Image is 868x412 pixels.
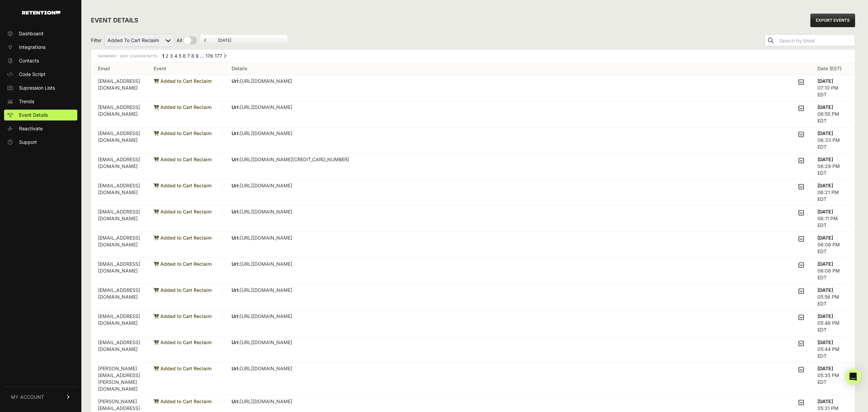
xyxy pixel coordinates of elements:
td: 05:35 PM EDT [811,362,855,395]
strong: [DATE] [817,339,833,345]
strong: [DATE] [817,313,833,319]
span: MY ACCOUNT [11,394,44,400]
p: [URL][DOMAIN_NAME] [232,104,307,111]
p: [URL][DOMAIN_NAME] [232,365,315,372]
a: Page 4 [174,53,177,59]
span: Contacts [19,57,39,64]
td: [PERSON_NAME][EMAIL_ADDRESS][PERSON_NAME][DOMAIN_NAME] [91,362,147,395]
a: Supression Lists [4,82,77,93]
p: [URL][DOMAIN_NAME][CREDIT_CARD_NUMBER] [232,156,349,163]
span: Dashboard [19,30,43,37]
strong: [DATE] [817,366,833,371]
strong: Url: [232,156,240,162]
td: 06:33 PM EDT [811,127,855,153]
span: 3,524 [130,54,139,58]
a: Page 6 [183,53,186,59]
th: Email [91,62,147,75]
a: Page 176 [205,53,213,59]
span: Event Details [19,112,48,118]
strong: Url: [232,366,240,371]
td: [EMAIL_ADDRESS][DOMAIN_NAME] [91,284,147,310]
a: Page 3 [170,53,173,59]
p: [URL][DOMAIN_NAME] [232,78,307,85]
td: [EMAIL_ADDRESS][DOMAIN_NAME] [91,127,147,153]
strong: Url: [232,130,240,136]
a: Page 7 [187,53,190,59]
td: 06:55 PM EDT [811,101,855,127]
span: Filter [91,37,102,44]
img: Retention.com [22,11,60,15]
a: Integrations [4,42,77,53]
strong: [DATE] [817,209,833,214]
div: Showing of [98,53,158,59]
strong: [DATE] [817,78,833,84]
div: Open Intercom Messenger [845,369,861,385]
span: Trends [19,98,34,105]
span: Added to Cart Reclaim [154,261,212,267]
td: 06:29 PM EDT [811,153,855,180]
td: [EMAIL_ADDRESS][DOMAIN_NAME] [91,310,147,336]
strong: Url: [232,104,240,110]
strong: [DATE] [817,183,833,188]
a: Page 2 [165,53,169,59]
strong: Url: [232,398,240,404]
td: [EMAIL_ADDRESS][DOMAIN_NAME] [91,336,147,362]
span: Added to Cart Reclaim [154,287,212,293]
a: Code Script [4,69,77,80]
strong: [DATE] [817,104,833,110]
span: Added to Cart Reclaim [154,339,212,345]
th: Event [147,62,225,75]
p: [URL][DOMAIN_NAME] [232,261,307,267]
td: 06:08 PM EDT [811,258,855,284]
p: [URL][DOMAIN_NAME] [232,313,315,320]
em: Page 1 [162,53,164,59]
a: Page 177 [215,53,222,59]
td: 05:46 PM EDT [811,310,855,336]
select: Filter [104,34,174,47]
span: Reactivate [19,125,43,132]
p: [URL][DOMAIN_NAME] [232,208,307,215]
span: 1 - 20 [115,54,124,58]
strong: [DATE] [817,287,833,293]
strong: Url: [232,183,240,188]
td: [EMAIL_ADDRESS][DOMAIN_NAME] [91,206,147,232]
strong: Url: [232,235,240,241]
a: Page 5 [179,53,181,59]
strong: Url: [232,261,240,267]
strong: [DATE] [817,398,833,404]
td: [EMAIL_ADDRESS][DOMAIN_NAME] [91,153,147,180]
p: [URL][DOMAIN_NAME] [232,287,307,294]
td: [EMAIL_ADDRESS][DOMAIN_NAME] [91,180,147,206]
strong: Url: [232,209,240,214]
span: Integrations [19,44,45,51]
span: Added to Cart Reclaim [154,183,212,188]
a: Support [4,137,77,148]
span: Added to Cart Reclaim [154,156,212,162]
strong: Url: [232,339,240,345]
span: Added to Cart Reclaim [154,78,212,84]
a: Page 9 [196,53,199,59]
th: Date (EST) [811,62,855,75]
td: [EMAIL_ADDRESS][DOMAIN_NAME] [91,258,147,284]
td: 06:11 PM EDT [811,206,855,232]
td: [EMAIL_ADDRESS][DOMAIN_NAME] [91,75,147,101]
span: … [200,53,204,59]
td: [EMAIL_ADDRESS][DOMAIN_NAME] [91,232,147,258]
p: [URL][DOMAIN_NAME] [232,130,314,137]
span: Added to Cart Reclaim [154,313,212,319]
a: Page 8 [191,53,194,59]
span: Added to Cart Reclaim [154,104,212,110]
span: Added to Cart Reclaim [154,209,212,214]
a: Contacts [4,55,77,66]
span: Added to Cart Reclaim [154,235,212,241]
td: 06:21 PM EDT [811,180,855,206]
span: Added to Cart Reclaim [154,366,212,371]
p: [URL][DOMAIN_NAME] [232,182,307,189]
p: [URL][DOMAIN_NAME] [232,339,315,346]
div: Pagination [161,53,226,61]
a: EXPORT EVENTS [810,14,855,27]
strong: Url: [232,287,240,293]
a: Dashboard [4,28,77,39]
strong: [DATE] [817,261,833,267]
td: [EMAIL_ADDRESS][DOMAIN_NAME] [91,101,147,127]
